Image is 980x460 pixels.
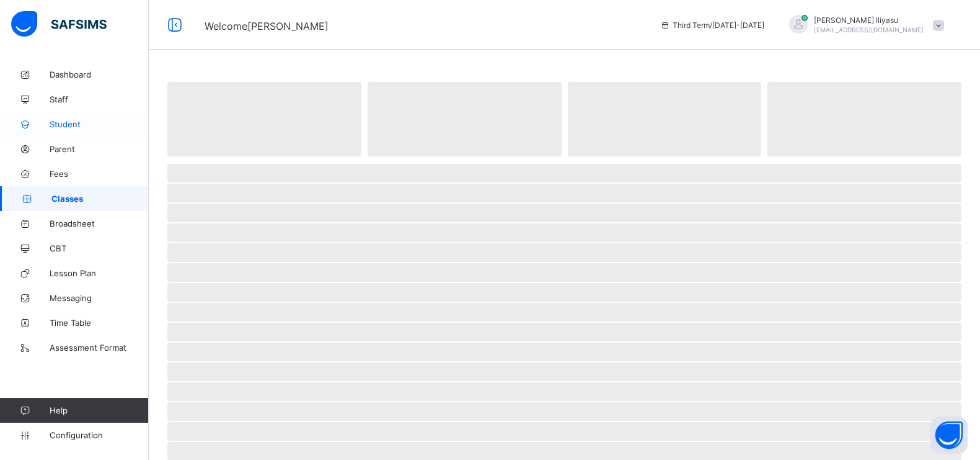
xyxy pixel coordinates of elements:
[50,343,149,353] span: Assessment Format
[814,16,924,25] span: [PERSON_NAME] Iliyasu
[50,318,149,328] span: Time Table
[50,144,149,154] span: Parent
[167,184,961,202] span: ‌
[167,303,961,322] span: ‌
[50,268,149,278] span: Lesson Plan
[50,293,149,303] span: Messaging
[167,283,961,302] span: ‌
[167,363,961,381] span: ‌
[568,82,762,156] span: ‌
[50,405,148,415] span: Help
[11,11,107,37] img: safsims
[368,82,562,156] span: ‌
[50,243,149,253] span: CBT
[50,219,149,228] span: Broadsheet
[50,94,149,104] span: Staff
[777,15,950,35] div: AbdussamadIliyasu
[167,402,961,421] span: ‌
[167,323,961,341] span: ‌
[167,204,961,222] span: ‌
[167,343,961,361] span: ‌
[50,430,148,440] span: Configuration
[50,119,149,129] span: Student
[767,82,961,156] span: ‌
[167,82,361,156] span: ‌
[51,194,149,204] span: Classes
[167,243,961,262] span: ‌
[167,164,961,183] span: ‌
[50,169,149,179] span: Fees
[814,26,924,34] span: [EMAIL_ADDRESS][DOMAIN_NAME]
[930,417,968,454] button: Open asap
[167,422,961,441] span: ‌
[167,263,961,282] span: ‌
[167,382,961,401] span: ‌
[50,70,149,79] span: Dashboard
[167,223,961,242] span: ‌
[205,20,329,32] span: Welcome [PERSON_NAME]
[660,20,764,30] span: session/term information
